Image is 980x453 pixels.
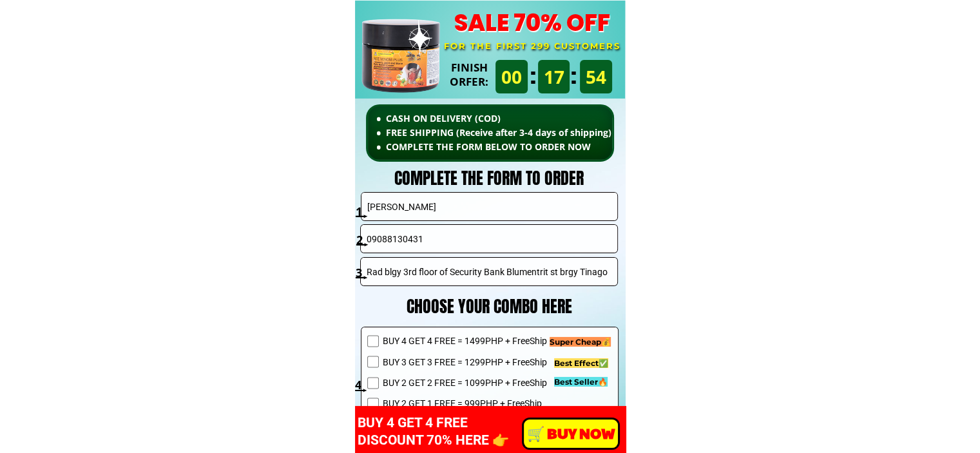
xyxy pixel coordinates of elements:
[519,57,546,95] h3: :
[358,414,553,450] h3: BUY 4 GET 4 FREE DISCOUNT 70% HERE 👉
[554,358,608,368] span: Best Effect✅
[382,376,575,390] span: BUY 2 GET 2 FREE = 1099PHP + FreeShip
[353,165,625,192] h3: COMPLETE THE FORM TO ORDER
[560,57,588,95] h3: :
[524,419,619,448] p: ️🛒 BUY NOW
[554,377,608,387] span: Best Seller🔥
[363,225,615,253] input: Phone Number* (+63/09)
[374,293,605,320] h3: CHOOSE YOUR COMBO HERE
[355,376,369,394] h3: 4
[364,193,615,220] input: Your Name*
[382,355,575,369] span: BUY 3 GET 3 FREE = 1299PHP + FreeShip
[356,231,370,249] h3: 2
[376,111,660,126] li: CASH ON DELIVERY (COD)
[356,202,369,221] h3: 1
[356,264,369,282] h3: 3
[376,140,660,154] li: COMPLETE THE FORM BELOW TO ORDER NOW
[550,337,611,347] span: Super Cheap💰
[382,396,575,410] span: BUY 2 GET 1 FREE = 999PHP + FreeShip
[441,7,623,39] h3: sale 70% off
[438,39,626,52] h3: FOR THE FIRST 299 CUSTOMERS
[382,334,575,348] span: BUY 4 GET 4 FREE = 1499PHP + FreeShip
[376,126,660,140] li: FREE SHIPPING (Receive after 3-4 days of shipping)
[363,258,615,285] input: Full Address* ( Province - City - Barangay )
